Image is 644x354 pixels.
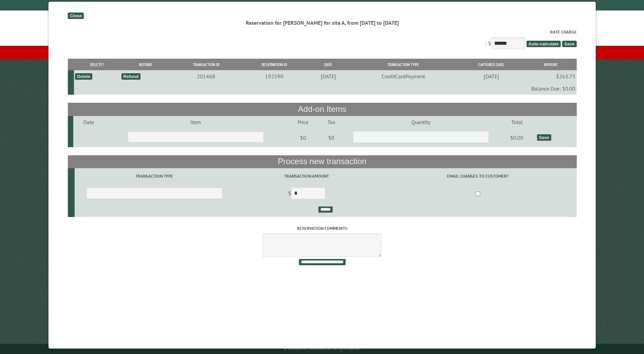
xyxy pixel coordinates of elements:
div: Close [68,13,84,19]
th: Transaction ID [171,59,241,71]
span: Save [562,41,576,47]
td: 201468 [171,70,241,82]
td: $0 [287,128,319,147]
th: Refund [120,59,171,71]
td: Tax [319,116,343,128]
div: Refund [121,73,141,80]
td: $263.75 [525,70,576,82]
div: Delete [75,73,92,80]
th: Captured Date [457,59,525,71]
td: Quantity [344,116,498,128]
th: Amount [525,59,576,71]
td: Total [498,116,536,128]
div: Save [537,134,551,141]
div: Reservation for [PERSON_NAME] for site A, from [DATE] to [DATE] [68,19,576,26]
td: [DATE] [307,70,349,82]
small: © Campground Commander LLC. All rights reserved. [284,347,361,351]
label: Reservation comments: [68,225,576,232]
td: Date [73,116,104,128]
td: $0 [319,128,343,147]
div: : $ [68,29,576,51]
span: Auto-calculate [526,41,561,47]
td: $ [234,184,379,203]
label: Email changes to customer? [380,173,575,179]
th: Date [307,59,349,71]
th: Delete? [74,59,120,71]
td: 192590 [241,70,307,82]
td: Price [287,116,319,128]
td: $0.00 [498,128,536,147]
label: Transaction Amount [235,173,378,179]
td: [DATE] [457,70,525,82]
td: Balance Due: $0.00 [74,82,576,95]
td: CreditCardPayment [349,70,457,82]
td: Item [104,116,287,128]
th: Reservation ID [241,59,307,71]
th: Add-on Items [68,103,576,116]
th: Transaction Type [349,59,457,71]
label: Transaction Type [75,173,233,179]
th: Process new transaction [68,155,576,168]
label: Rate Charge [68,29,576,35]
